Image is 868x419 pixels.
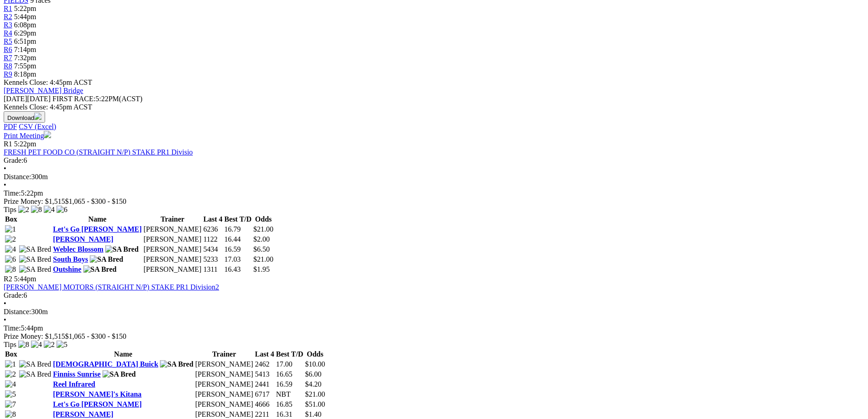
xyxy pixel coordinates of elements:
td: 17.03 [224,255,252,264]
a: FRESH PET FOOD CO (STRAIGHT N/P) STAKE PR1 Divisio [4,148,193,156]
img: 8 [18,341,29,349]
span: Time: [4,324,21,332]
a: South Boys [53,255,88,263]
div: 6 [4,291,864,300]
img: SA Bred [160,360,193,368]
a: R7 [4,54,12,62]
span: • [4,316,6,324]
span: 7:55pm [14,62,36,70]
a: R8 [4,62,12,70]
span: • [4,181,6,189]
td: 16.44 [224,235,252,244]
div: Download [4,123,864,131]
a: [PERSON_NAME] Bridge [4,87,83,94]
td: 16.79 [224,225,252,234]
img: 6 [5,255,16,264]
td: 16.59 [276,380,304,389]
div: 5:44pm [4,324,864,332]
span: $21.00 [305,390,325,398]
span: Box [5,215,17,223]
a: [PERSON_NAME]'s Kitana [53,390,141,398]
span: $51.00 [305,400,325,408]
img: 1 [5,225,16,233]
img: download.svg [34,113,41,120]
td: [PERSON_NAME] [195,380,253,389]
img: SA Bred [19,370,51,378]
span: $1,065 - $300 - $150 [65,332,127,340]
td: 4666 [255,400,275,409]
td: 5434 [203,245,223,254]
span: $10.00 [305,360,325,368]
span: Distance: [4,173,31,181]
a: Print Meeting [4,132,51,140]
img: 6 [56,206,67,214]
td: [PERSON_NAME] [195,360,253,369]
span: Tips [4,341,16,348]
img: SA Bred [19,255,51,264]
span: [DATE] [4,95,27,103]
a: R5 [4,37,12,45]
span: R1 [4,5,12,12]
img: 5 [56,341,67,349]
a: [PERSON_NAME] [53,410,113,418]
a: Weblec Blossom [53,245,103,253]
span: $6.00 [305,370,321,378]
div: Prize Money: $1,515 [4,332,864,341]
td: [PERSON_NAME] [143,245,202,254]
a: R2 [4,13,12,21]
a: R9 [4,70,12,78]
span: • [4,300,6,307]
span: R1 [4,140,12,148]
span: 5:22pm [14,140,36,148]
a: [PERSON_NAME] [53,235,113,243]
span: [DATE] [4,95,51,103]
img: SA Bred [103,370,136,378]
img: SA Bred [19,265,51,274]
span: 5:44pm [14,13,36,21]
td: 1311 [203,265,223,274]
span: R3 [4,21,12,29]
span: 5:22pm [14,5,36,12]
span: $21.00 [253,255,273,263]
img: 2 [5,370,16,378]
span: $6.50 [253,245,270,253]
img: 4 [44,206,55,214]
img: 2 [44,341,55,349]
a: PDF [4,123,17,130]
a: [PERSON_NAME] MOTORS (STRAIGHT N/P) STAKE PR1 Division2 [4,283,219,291]
td: [PERSON_NAME] [195,410,253,419]
a: R4 [4,29,12,37]
td: [PERSON_NAME] [143,225,202,234]
img: 2 [5,235,16,243]
a: Finniss Sunrise [53,370,100,378]
span: $2.00 [253,235,270,243]
div: 300m [4,173,864,181]
td: 1122 [203,235,223,244]
td: 17.00 [276,360,304,369]
td: 16.59 [224,245,252,254]
td: [PERSON_NAME] [143,235,202,244]
img: 8 [31,206,42,214]
td: [PERSON_NAME] [143,265,202,274]
a: Reel Infrared [53,380,95,388]
span: 8:18pm [14,70,36,78]
span: Kennels Close: 4:45pm ACST [4,78,92,86]
td: [PERSON_NAME] [195,390,253,399]
th: Odds [253,215,274,224]
img: 1 [5,360,16,368]
img: 5 [5,390,16,398]
span: FIRST RACE: [52,95,95,103]
td: [PERSON_NAME] [143,255,202,264]
span: • [4,165,6,172]
span: Time: [4,189,21,197]
a: CSV (Excel) [19,123,56,130]
td: 6717 [255,390,275,399]
div: 6 [4,156,864,165]
a: Let's Go [PERSON_NAME] [53,225,142,233]
span: 6:29pm [14,29,36,37]
td: 5233 [203,255,223,264]
span: Box [5,350,17,358]
td: [PERSON_NAME] [195,370,253,379]
th: Best T/D [276,350,304,359]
